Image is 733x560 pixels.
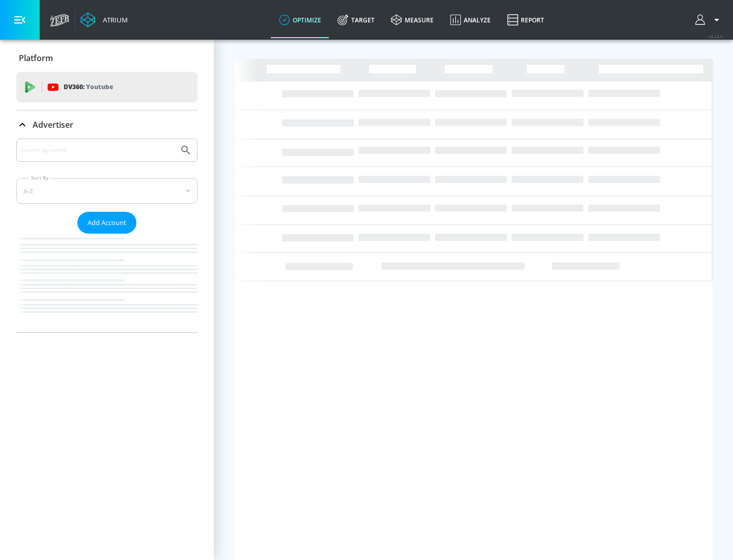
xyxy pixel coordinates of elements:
div: Atrium [99,15,128,24]
div: A-Z [16,178,198,204]
a: Target [329,2,383,38]
label: Sort By [29,175,51,181]
input: Search by name [20,144,175,157]
a: measure [383,2,442,38]
a: Analyze [442,2,499,38]
a: optimize [271,2,329,38]
p: Platform [19,52,53,64]
div: Platform [16,44,198,72]
button: Add Account [77,212,136,234]
p: Advertiser [33,119,73,130]
p: Youtube [86,81,113,92]
p: DV360: [64,81,113,93]
nav: list of Advertiser [16,234,198,332]
div: Advertiser [16,138,198,332]
a: Atrium [80,12,128,27]
span: v 4.24.0 [709,34,723,39]
div: DV360: Youtube [16,72,198,102]
a: Report [499,2,552,38]
div: Advertiser [16,110,198,139]
span: Add Account [88,217,126,229]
